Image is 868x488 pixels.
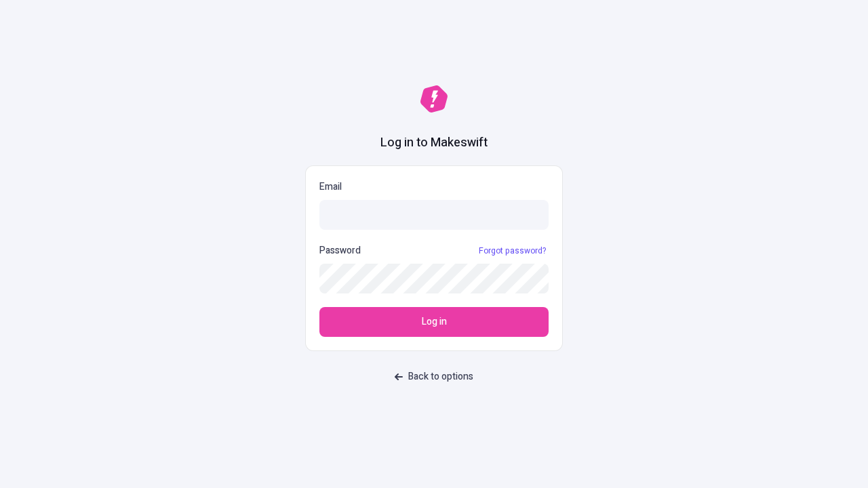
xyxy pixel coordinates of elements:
[387,365,481,389] button: Back to options
[380,134,488,152] h1: Log in to Makeswift
[319,307,549,337] button: Log in
[319,243,361,258] p: Password
[422,314,447,329] span: Log in
[408,369,473,384] span: Back to options
[319,200,549,230] input: Email
[319,180,549,195] p: Email
[476,245,549,256] a: Forgot password?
